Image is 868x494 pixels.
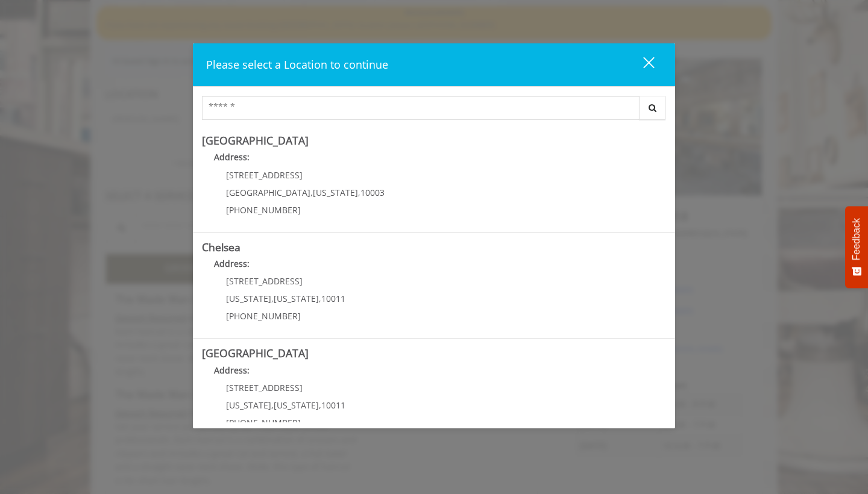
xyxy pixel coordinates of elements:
[629,56,653,74] div: close dialog
[202,96,666,126] div: Center Select
[226,382,303,393] span: [STREET_ADDRESS]
[646,104,659,112] i: Search button
[226,399,271,411] span: [US_STATE]
[358,187,360,198] span: ,
[202,240,241,254] b: Chelsea
[226,293,271,304] span: [US_STATE]
[271,399,274,411] span: ,
[226,187,310,198] span: [GEOGRAPHIC_DATA]
[851,218,862,260] span: Feedback
[202,96,640,120] input: Search Center
[226,169,303,181] span: [STREET_ADDRESS]
[310,187,313,198] span: ,
[206,57,388,72] span: Please select a Location to continue
[321,293,345,304] span: 10011
[274,399,319,411] span: [US_STATE]
[319,293,321,304] span: ,
[226,310,301,322] span: [PHONE_NUMBER]
[214,364,250,376] b: Address:
[214,151,250,163] b: Address:
[226,204,301,216] span: [PHONE_NUMBER]
[226,417,301,428] span: [PHONE_NUMBER]
[313,187,358,198] span: [US_STATE]
[621,52,662,77] button: close dialog
[321,399,345,411] span: 10011
[360,187,385,198] span: 10003
[319,399,321,411] span: ,
[274,293,319,304] span: [US_STATE]
[845,206,868,288] button: Feedback - Show survey
[202,133,309,148] b: [GEOGRAPHIC_DATA]
[214,258,250,269] b: Address:
[202,346,309,360] b: [GEOGRAPHIC_DATA]
[271,293,274,304] span: ,
[226,275,303,287] span: [STREET_ADDRESS]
